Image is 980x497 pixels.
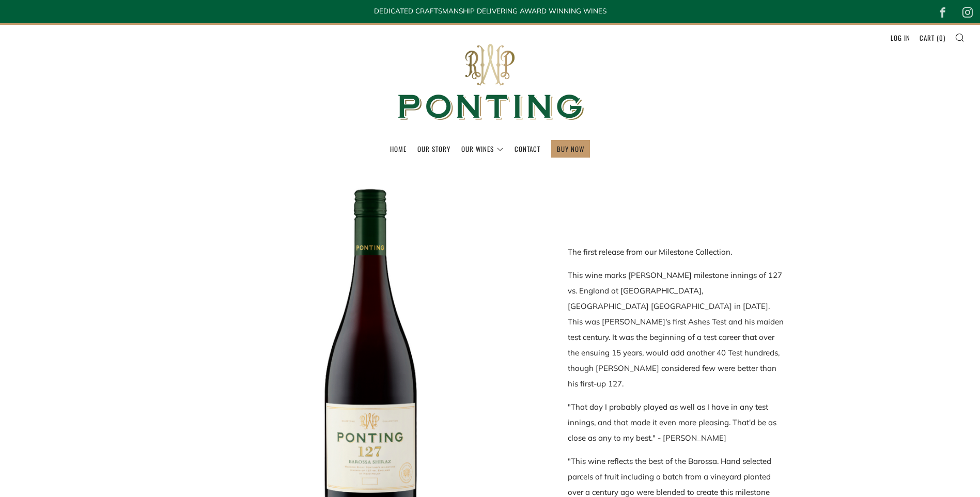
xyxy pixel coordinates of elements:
[417,141,450,157] a: Our Story
[461,141,504,157] a: Our Wines
[568,244,785,260] p: The first release from our Milestone Collection.
[390,141,407,157] a: Home
[387,25,594,140] img: Ponting Wines
[515,141,540,157] a: Contact
[939,33,943,43] span: 0
[557,141,584,157] a: BUY NOW
[920,29,945,46] a: Cart (0)
[568,268,785,392] p: This wine marks [PERSON_NAME] milestone innings of 127 vs. England at [GEOGRAPHIC_DATA], [GEOGRAP...
[568,399,785,446] p: "That day I probably played as well as I have in any test innings, and that made it even more ple...
[891,29,910,46] a: Log in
